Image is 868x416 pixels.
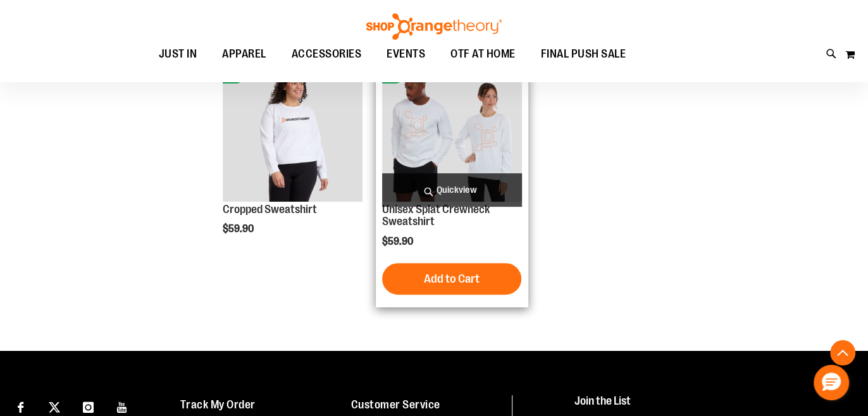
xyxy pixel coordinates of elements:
div: product [216,56,369,267]
span: OTF AT HOME [450,40,516,68]
a: EVENTS [374,40,438,69]
img: Front of 2024 Q3 Balanced Basic Womens Cropped Sweatshirt [223,62,363,202]
img: Shop Orangetheory [364,13,504,40]
a: APPAREL [209,40,279,69]
a: ACCESSORIES [279,40,375,69]
span: $59.90 [223,223,256,235]
a: Cropped Sweatshirt [223,203,317,216]
img: Unisex Splat Crewneck Sweatshirt [382,62,522,202]
button: Back To Top [830,340,855,365]
button: Hello, have a question? Let’s chat. [814,365,849,400]
a: Unisex Splat Crewneck SweatshirtNEW [382,62,522,204]
span: JUST IN [159,40,197,68]
a: Track My Order [180,398,256,411]
a: OTF AT HOME [438,40,528,69]
a: Front of 2024 Q3 Balanced Basic Womens Cropped SweatshirtNEW [223,62,363,204]
a: Quickview [382,173,522,207]
button: Add to Cart [382,263,521,295]
span: EVENTS [387,40,425,68]
span: $59.90 [382,236,415,247]
a: FINAL PUSH SALE [528,40,639,69]
div: product [376,56,528,308]
span: Add to Cart [424,272,480,286]
span: FINAL PUSH SALE [541,40,626,68]
a: Unisex Splat Crewneck Sweatshirt [382,203,490,228]
img: Twitter [49,401,60,413]
span: ACCESSORIES [292,40,362,68]
a: Customer Service [351,398,440,411]
span: APPAREL [222,40,266,68]
a: JUST IN [146,40,210,68]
